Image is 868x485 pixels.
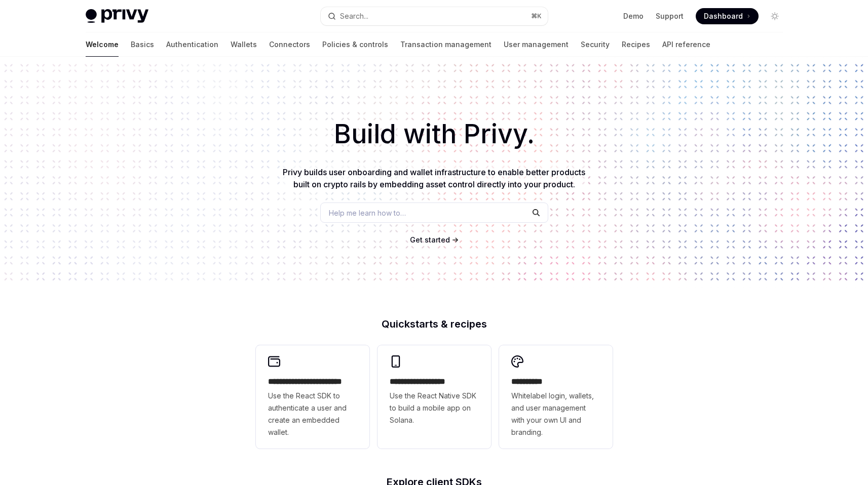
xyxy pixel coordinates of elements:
[329,208,406,218] span: Help me learn how to…
[410,235,450,245] a: Get started
[696,8,759,24] a: Dashboard
[322,32,388,57] a: Policies & controls
[704,11,743,21] span: Dashboard
[531,12,542,20] span: ⌘ K
[499,345,613,449] a: **** *****Whitelabel login, wallets, and user management with your own UI and branding.
[131,32,154,57] a: Basics
[268,390,357,438] span: Use the React SDK to authenticate a user and create an embedded wallet.
[86,32,119,57] a: Welcome
[581,32,610,57] a: Security
[504,32,569,57] a: User management
[410,235,450,244] span: Get started
[321,7,548,25] button: Search...⌘K
[166,32,218,57] a: Authentication
[623,11,644,21] a: Demo
[656,11,684,21] a: Support
[767,8,783,24] button: Toggle dark mode
[86,9,148,23] img: light logo
[662,32,710,57] a: API reference
[511,390,600,438] span: Whitelabel login, wallets, and user management with your own UI and branding.
[283,167,585,189] span: Privy builds user onboarding and wallet infrastructure to enable better products built on crypto ...
[256,319,613,329] h2: Quickstarts & recipes
[16,114,852,154] h1: Build with Privy.
[340,10,368,22] div: Search...
[269,32,310,57] a: Connectors
[378,345,491,449] a: **** **** **** ***Use the React Native SDK to build a mobile app on Solana.
[400,32,492,57] a: Transaction management
[231,32,257,57] a: Wallets
[390,390,479,426] span: Use the React Native SDK to build a mobile app on Solana.
[622,32,650,57] a: Recipes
